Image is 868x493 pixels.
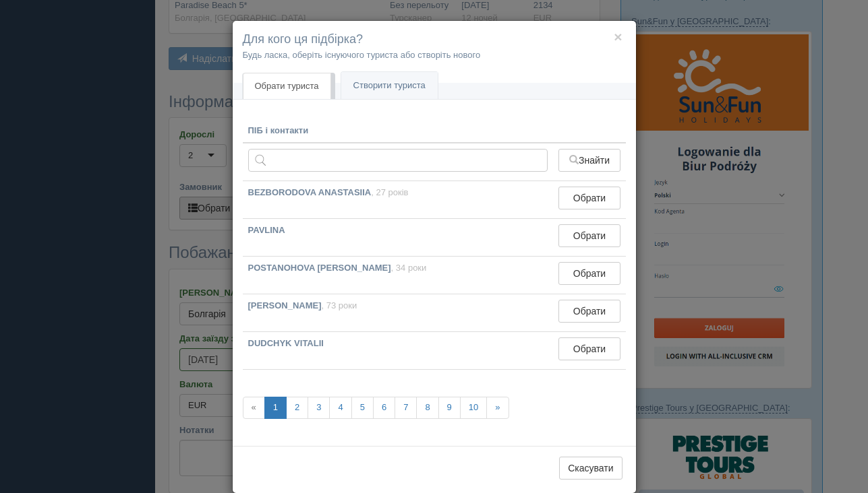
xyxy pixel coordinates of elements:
[248,225,285,235] b: PAVLINA
[351,397,374,419] a: 5
[559,457,622,480] button: Скасувати
[322,300,357,310] span: , 73 роки
[248,187,372,197] b: BEZBORODOVA ANASTASIIA
[248,338,324,348] b: DUDCHYK VITALII
[341,72,438,100] a: Створити туриста
[243,73,331,100] a: Обрати туриста
[248,300,322,310] b: [PERSON_NAME]
[286,397,308,419] a: 2
[460,397,487,419] a: 10
[329,397,351,419] a: 4
[243,48,626,61] p: Будь ласка, оберіть існуючого туриста або створіть нового
[391,263,427,273] span: , 34 роки
[438,397,461,419] a: 9
[373,397,395,419] a: 6
[395,397,417,419] a: 7
[486,397,509,419] a: »
[558,262,620,285] button: Обрати
[558,337,620,360] button: Обрати
[243,119,554,143] th: ПІБ і контакти
[248,263,391,273] b: POSTANOHOVA [PERSON_NAME]
[308,397,330,419] a: 3
[558,149,620,172] button: Знайти
[416,397,438,419] a: 8
[243,31,626,48] h4: Для кого ця підбірка?
[558,224,620,247] button: Обрати
[243,397,265,419] span: «
[264,397,287,419] a: 1
[248,149,548,172] input: Пошук за ПІБ, паспортом або контактами
[558,300,620,323] button: Обрати
[558,187,620,209] button: Обрати
[614,30,622,44] button: ×
[371,187,408,197] span: , 27 років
